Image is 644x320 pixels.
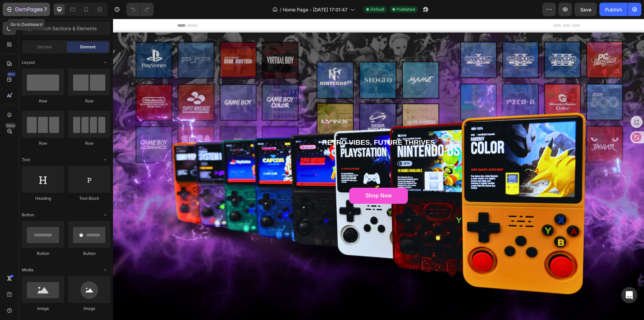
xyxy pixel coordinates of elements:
[283,6,347,13] span: Home Page - [DATE] 17:01:47
[126,3,154,16] div: Undo/Redo
[22,267,34,273] span: Media
[396,6,415,12] span: Published
[6,72,16,77] div: 450
[22,21,110,35] input: Search Sections & Elements
[22,250,64,257] div: Button
[100,57,110,68] span: Toggle open
[68,306,110,312] div: Image
[44,5,47,13] p: 7
[68,140,110,146] div: Row
[3,3,50,16] button: 7
[22,98,64,104] div: Row
[22,212,34,218] span: Button
[621,287,637,303] div: Open Intercom Messenger
[22,157,30,163] span: Text
[37,44,52,50] span: Section
[580,7,591,12] span: Save
[370,6,384,12] span: Default
[5,123,16,128] div: Beta
[280,6,281,13] span: /
[68,250,110,257] div: Button
[236,169,294,185] a: Shop Now
[113,19,644,320] iframe: Design area
[100,210,110,220] span: Toggle open
[68,195,110,201] div: Text Block
[100,265,110,275] span: Toggle open
[22,140,64,146] div: Row
[252,173,278,181] p: Shop Now
[68,98,110,104] div: Row
[22,59,35,65] span: Layout
[599,3,628,16] button: Publish
[22,195,64,201] div: Heading
[80,44,96,50] span: Element
[100,154,110,165] span: Toggle open
[605,6,622,13] div: Publish
[22,306,64,312] div: Image
[575,3,597,16] button: Save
